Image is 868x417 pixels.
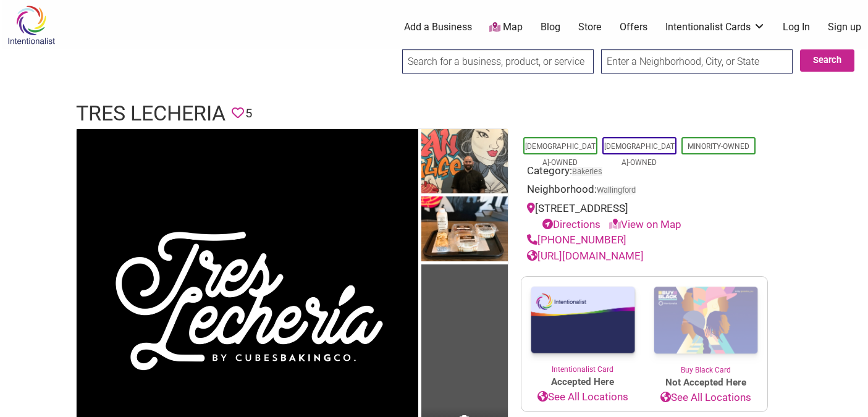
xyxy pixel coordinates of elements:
span: 5 [245,104,252,123]
div: [STREET_ADDRESS] [527,201,762,232]
img: Intentionalist Card [521,277,644,364]
a: Intentionalist Card [521,277,644,375]
a: Map [489,20,523,35]
a: [DEMOGRAPHIC_DATA]-Owned [525,142,596,167]
a: Bakeries [572,167,602,176]
a: [PHONE_NUMBER] [527,234,626,246]
a: Sign up [828,20,861,34]
a: See All Locations [521,389,644,405]
a: Minority-Owned [688,142,749,151]
a: Store [578,20,602,34]
button: Search [800,49,854,72]
a: [URL][DOMAIN_NAME] [527,250,644,262]
a: Buy Black Card [644,277,767,376]
a: View on Map [609,218,681,230]
a: Add a Business [404,20,472,34]
a: Offers [620,20,647,34]
a: Log In [783,20,810,34]
a: Directions [542,218,600,230]
img: Intentionalist [2,5,61,45]
div: Category: [527,163,762,182]
span: Not Accepted Here [644,376,767,390]
h1: Tres Lecheria [76,99,225,128]
a: Blog [541,20,560,34]
a: Intentionalist Cards [665,20,765,34]
div: Neighborhood: [527,182,762,201]
a: [DEMOGRAPHIC_DATA]-Owned [604,142,675,167]
span: Wallingford [597,187,636,195]
img: Buy Black Card [644,277,767,364]
input: Enter a Neighborhood, City, or State [601,49,793,74]
span: Accepted Here [521,375,644,389]
a: See All Locations [644,390,767,406]
input: Search for a business, product, or service [402,49,594,74]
